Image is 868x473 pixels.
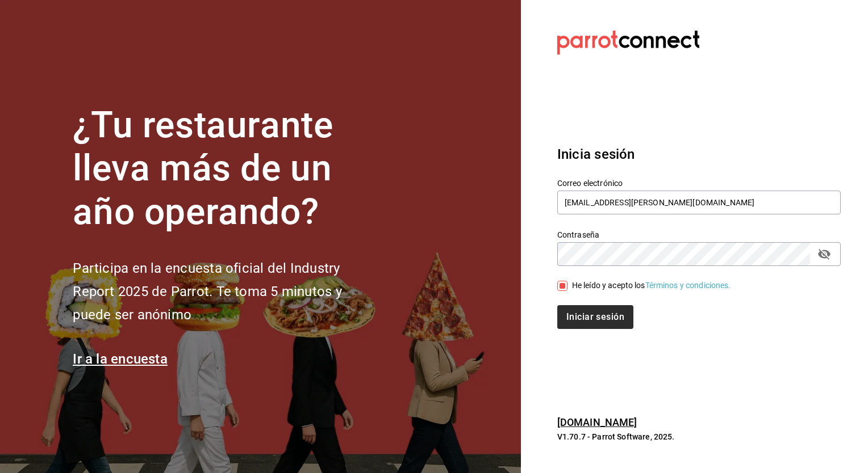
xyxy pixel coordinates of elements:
a: Ir a la encuesta [73,351,168,367]
p: V1.70.7 - Parrot Software, 2025. [557,431,841,442]
button: Iniciar sesión [557,305,633,329]
label: Correo electrónico [557,179,841,187]
a: Términos y condiciones. [645,281,731,290]
button: passwordField [815,244,834,264]
h2: Participa en la encuesta oficial del Industry Report 2025 de Parrot. Te toma 5 minutos y puede se... [73,257,379,326]
a: [DOMAIN_NAME] [557,416,637,428]
input: Ingresa tu correo electrónico [557,191,841,214]
h1: ¿Tu restaurante lleva más de un año operando? [73,104,379,234]
div: He leído y acepto los [572,280,731,292]
label: Contraseña [557,230,841,238]
h3: Inicia sesión [557,144,841,164]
